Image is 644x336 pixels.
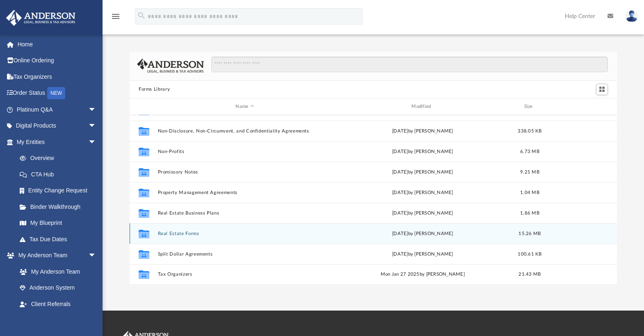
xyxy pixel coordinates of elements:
[336,189,510,197] div: [DATE] by [PERSON_NAME]
[11,150,109,167] a: Overview
[11,296,105,312] a: Client Referrals
[6,101,109,118] a: Platinum Q&Aarrow_drop_down
[6,69,109,85] a: Tax Organizers
[11,166,109,183] a: CTA Hub
[47,87,65,99] div: NEW
[336,148,510,155] div: [DATE] by [PERSON_NAME]
[88,118,105,135] span: arrow_drop_down
[336,128,510,135] div: [DATE] by [PERSON_NAME]
[336,103,510,110] div: Modified
[158,149,332,154] button: Non-Profits
[158,128,332,134] button: Non-Disclosure, Non-Circumvent, and Confidentiality Agreements
[520,211,539,215] span: 1.86 MB
[518,129,541,133] span: 338.05 KB
[133,103,154,110] div: id
[4,10,78,26] img: Anderson Advisors Platinum Portal
[550,103,607,110] div: id
[520,149,539,154] span: 6.73 MB
[6,53,109,69] a: Online Ordering
[11,199,109,215] a: Binder Walkthrough
[130,115,617,285] div: grid
[158,169,332,175] button: Promissory Notes
[137,11,146,20] i: search
[88,247,105,264] span: arrow_drop_down
[336,271,510,279] div: Mon Jan 27 2025 by [PERSON_NAME]
[520,190,539,195] span: 1.04 MB
[11,215,105,231] a: My Blueprint
[88,101,105,118] span: arrow_drop_down
[11,280,105,296] a: Anderson System
[518,231,541,236] span: 15.26 MB
[158,190,332,195] button: Property Management Agreements
[518,252,541,256] span: 100.61 KB
[336,230,510,238] div: [DATE] by [PERSON_NAME]
[518,272,541,277] span: 21.43 MB
[158,231,332,236] button: Real Estate Forms
[626,10,638,22] img: User Pic
[158,272,332,277] button: Tax Organizers
[158,251,332,257] button: Split Dollar Agreements
[11,263,100,280] a: My Anderson Team
[596,84,608,95] button: Switch to Grid View
[6,134,109,150] a: My Entitiesarrow_drop_down
[111,11,121,21] i: menu
[211,57,608,72] input: Search files and folders
[336,210,510,217] div: [DATE] by [PERSON_NAME]
[514,103,546,110] div: Size
[6,85,109,102] a: Order StatusNEW
[158,103,332,110] div: Name
[111,16,121,21] a: menu
[520,170,539,174] span: 9.21 MB
[88,134,105,151] span: arrow_drop_down
[139,86,170,93] button: Forms Library
[6,36,109,53] a: Home
[6,118,109,134] a: Digital Productsarrow_drop_down
[6,247,105,264] a: My Anderson Teamarrow_drop_down
[336,169,510,176] div: [DATE] by [PERSON_NAME]
[336,251,510,258] div: [DATE] by [PERSON_NAME]
[11,183,109,199] a: Entity Change Request
[11,231,109,247] a: Tax Due Dates
[158,210,332,216] button: Real Estate Business Plans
